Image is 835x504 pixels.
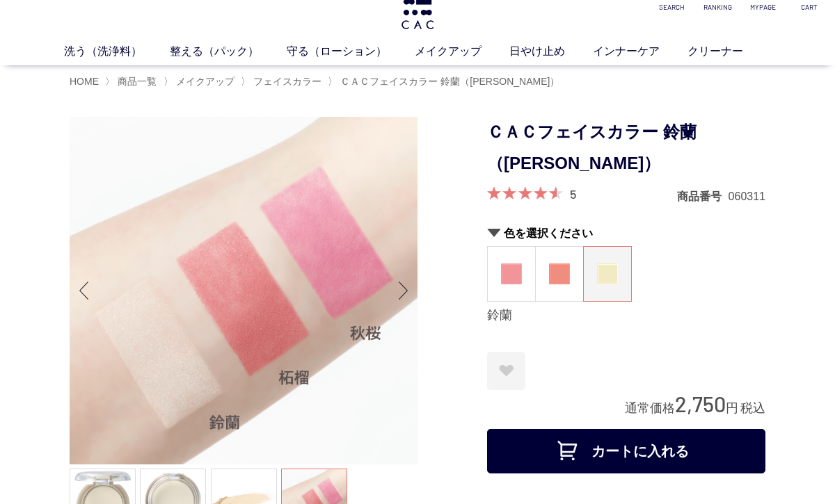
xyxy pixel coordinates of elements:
div: Previous slide [70,263,97,318]
p: SEARCH [657,2,686,13]
a: インナーケア [593,43,687,60]
dl: 秋桜 [487,246,536,302]
div: Next slide [390,263,417,318]
h2: 色を選択ください [487,226,765,241]
li: 〉 [328,75,563,88]
div: 鈴蘭 [487,307,765,324]
a: フェイスカラー [250,76,321,87]
p: MYPAGE [749,2,778,13]
span: 通常価格 [625,401,675,415]
dl: 鈴蘭 [583,246,632,302]
a: 柘榴 [536,247,583,301]
a: 秋桜 [488,247,535,301]
a: 洗う（洗浄料） [64,43,170,60]
li: 〉 [241,75,325,88]
span: 税込 [740,401,765,415]
a: メイクアップ [173,76,234,87]
a: 整える（パック） [170,43,287,60]
img: 柘榴 [549,263,570,284]
a: お気に入りに登録する [487,352,525,390]
button: カートに入れる [487,429,765,473]
img: ＣＡＣフェイスカラー 鈴蘭（すずらん） 鈴蘭 [70,117,417,464]
span: 商品一覧 [118,76,157,87]
span: ＣＡＣフェイスカラー 鈴蘭（[PERSON_NAME]） [340,76,559,87]
a: クリーナー [687,43,771,60]
h1: ＣＡＣフェイスカラー 鈴蘭（[PERSON_NAME]） [487,117,765,179]
dd: 060311 [729,189,765,204]
a: メイクアップ [415,43,509,60]
a: HOME [70,76,99,87]
img: 鈴蘭 [597,263,618,284]
dl: 柘榴 [535,246,584,302]
a: 5 [570,186,576,202]
dt: 商品番号 [677,189,729,204]
a: 商品一覧 [115,76,157,87]
a: 守る（ローション） [287,43,415,60]
span: 2,750 [675,391,726,416]
li: 〉 [164,75,238,88]
li: 〉 [105,75,160,88]
span: メイクアップ [176,76,234,87]
span: 円 [726,401,738,415]
p: CART [795,2,824,13]
img: 秋桜 [501,263,522,284]
a: ＣＡＣフェイスカラー 鈴蘭（[PERSON_NAME]） [337,76,559,87]
a: 日やけ止め [509,43,593,60]
span: フェイスカラー [253,76,321,87]
p: RANKING [703,2,732,13]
